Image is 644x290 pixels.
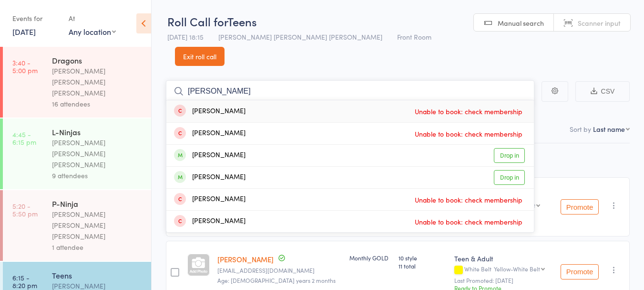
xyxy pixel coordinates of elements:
[217,254,274,264] a: [PERSON_NAME]
[349,254,391,262] div: Monthly GOLD
[489,202,535,208] div: Green-White Belt
[494,170,525,185] a: Drop in
[52,98,143,109] div: 16 attendees
[217,276,336,284] span: Age: [DEMOGRAPHIC_DATA] years 2 months
[454,277,550,284] small: Last Promoted: [DATE]
[494,148,525,163] a: Drop in
[3,47,151,118] a: 3:40 -5:00 pmDragons[PERSON_NAME] [PERSON_NAME] [PERSON_NAME]16 attendees
[593,124,625,134] div: Last name
[175,47,225,66] a: Exit roll call
[52,55,143,65] div: Dragons
[217,267,342,274] small: animeshpapai@gmail.com
[52,242,143,253] div: 1 attendee
[412,215,525,229] span: Unable to book: check membership
[578,18,621,28] span: Scanner input
[494,266,540,272] div: Yellow-White Belt
[575,81,630,102] button: CSV
[174,106,245,117] div: [PERSON_NAME]
[69,11,116,26] div: At
[52,270,143,280] div: Teens
[174,216,245,227] div: [PERSON_NAME]
[561,264,599,279] button: Promote
[166,80,534,102] input: Search by name
[12,130,36,146] time: 4:45 - 6:15 pm
[167,13,227,29] span: Roll Call for
[52,198,143,209] div: P-Ninja
[174,194,245,205] div: [PERSON_NAME]
[69,26,116,37] div: Any location
[52,127,143,137] div: L-Ninjas
[570,124,591,134] label: Sort by
[174,128,245,139] div: [PERSON_NAME]
[227,13,257,29] span: Teens
[52,170,143,181] div: 9 attendees
[52,209,143,242] div: [PERSON_NAME] [PERSON_NAME] [PERSON_NAME]
[3,118,151,189] a: 4:45 -6:15 pmL-Ninjas[PERSON_NAME] [PERSON_NAME] [PERSON_NAME]9 attendees
[12,202,38,217] time: 5:20 - 5:50 pm
[167,32,204,42] span: [DATE] 18:15
[12,26,36,37] a: [DATE]
[561,199,599,215] button: Promote
[174,150,245,161] div: [PERSON_NAME]
[52,65,143,98] div: [PERSON_NAME] [PERSON_NAME] [PERSON_NAME]
[174,172,245,183] div: [PERSON_NAME]
[12,59,38,74] time: 3:40 - 5:00 pm
[12,11,59,26] div: Events for
[454,266,550,274] div: White Belt
[412,127,525,141] span: Unable to book: check membership
[397,32,431,42] span: Front Room
[412,193,525,207] span: Unable to book: check membership
[399,262,447,270] span: 11 total
[412,104,525,118] span: Unable to book: check membership
[12,274,37,289] time: 6:15 - 8:20 pm
[218,32,382,42] span: [PERSON_NAME] [PERSON_NAME] [PERSON_NAME]
[399,254,447,262] span: 10 style
[52,137,143,170] div: [PERSON_NAME] [PERSON_NAME] [PERSON_NAME]
[498,18,544,28] span: Manual search
[3,190,151,261] a: 5:20 -5:50 pmP-Ninja[PERSON_NAME] [PERSON_NAME] [PERSON_NAME]1 attendee
[454,254,550,263] div: Teen & Adult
